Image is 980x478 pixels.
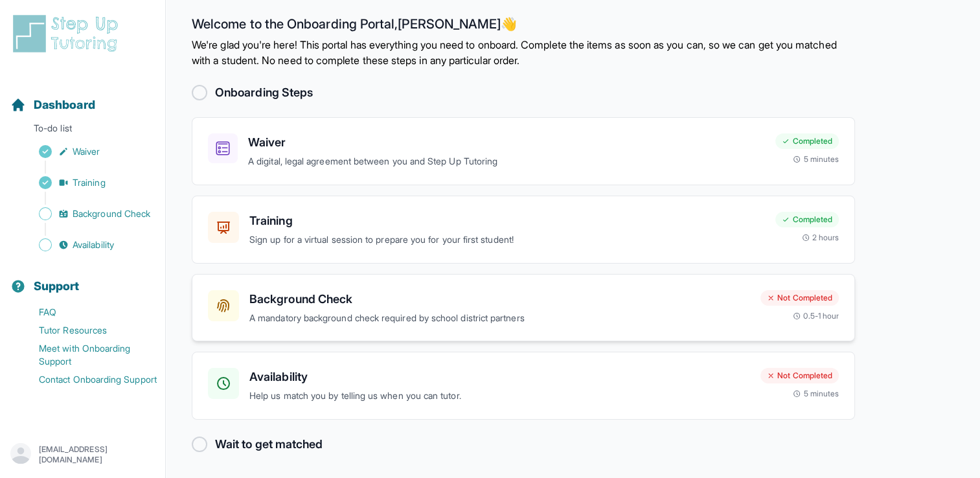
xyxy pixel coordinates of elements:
p: Sign up for a virtual session to prepare you for your first student! [249,233,765,247]
p: Help us match you by telling us when you can tutor. [249,389,750,404]
button: [EMAIL_ADDRESS][DOMAIN_NAME] [10,443,155,466]
div: 5 minutes [793,154,839,165]
span: Background Check [73,207,150,220]
span: Availability [73,238,114,251]
span: Waiver [73,145,100,158]
a: Meet with Onboarding Support [10,339,165,370]
button: Dashboard [5,75,160,119]
div: 5 minutes [793,389,839,399]
p: A digital, legal agreement between you and Step Up Tutoring [248,154,765,169]
div: Completed [775,212,839,227]
a: AvailabilityHelp us match you by telling us when you can tutor.Not Completed5 minutes [192,352,855,420]
a: FAQ [10,303,165,321]
button: Support [5,256,160,301]
a: Contact Onboarding Support [10,370,165,389]
a: WaiverA digital, legal agreement between you and Step Up TutoringCompleted5 minutes [192,117,855,185]
a: Background Check [10,205,165,223]
a: Training [10,174,165,192]
h2: Wait to get matched [215,435,323,453]
span: Dashboard [34,96,95,114]
div: 0.5-1 hour [793,311,839,321]
p: A mandatory background check required by school district partners [249,311,750,326]
p: [EMAIL_ADDRESS][DOMAIN_NAME] [39,444,155,465]
a: TrainingSign up for a virtual session to prepare you for your first student!Completed2 hours [192,196,855,264]
a: Dashboard [10,96,95,114]
h2: Onboarding Steps [215,84,313,102]
span: Training [73,176,106,189]
div: 2 hours [802,233,839,243]
h3: Training [249,212,765,230]
a: Tutor Resources [10,321,165,339]
img: logo [10,13,126,54]
p: We're glad you're here! This portal has everything you need to onboard. Complete the items as soo... [192,37,855,68]
a: Availability [10,236,165,254]
div: Completed [775,133,839,149]
h3: Waiver [248,133,765,152]
h3: Availability [249,368,750,386]
div: Not Completed [760,290,839,306]
span: Support [34,277,80,295]
h3: Background Check [249,290,750,308]
a: Waiver [10,142,165,161]
h2: Welcome to the Onboarding Portal, [PERSON_NAME] 👋 [192,16,855,37]
p: To-do list [5,122,160,140]
a: Background CheckA mandatory background check required by school district partnersNot Completed0.5... [192,274,855,342]
div: Not Completed [760,368,839,383]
